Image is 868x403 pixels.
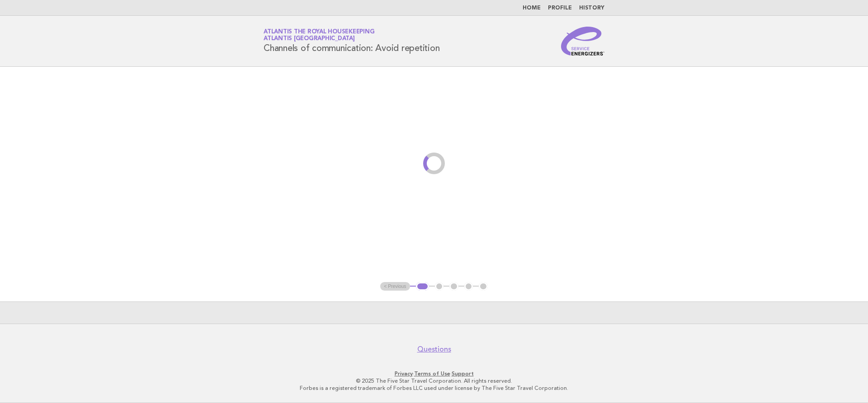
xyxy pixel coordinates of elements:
a: Questions [417,345,451,354]
a: History [579,5,604,11]
span: Atlantis [GEOGRAPHIC_DATA] [264,36,355,42]
a: Support [452,371,474,377]
p: Forbes is a registered trademark of Forbes LLC used under license by The Five Star Travel Corpora... [157,384,711,392]
p: · · [157,370,711,377]
a: Profile [548,5,572,11]
p: © 2025 The Five Star Travel Corporation. All rights reserved. [157,377,711,384]
img: Service Energizers [561,27,604,56]
a: Atlantis the Royal HousekeepingAtlantis [GEOGRAPHIC_DATA] [264,29,374,42]
a: Terms of Use [414,371,450,377]
a: Privacy [395,371,413,377]
a: Home [523,5,541,11]
h1: Channels of communication: Avoid repetition [264,29,439,53]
